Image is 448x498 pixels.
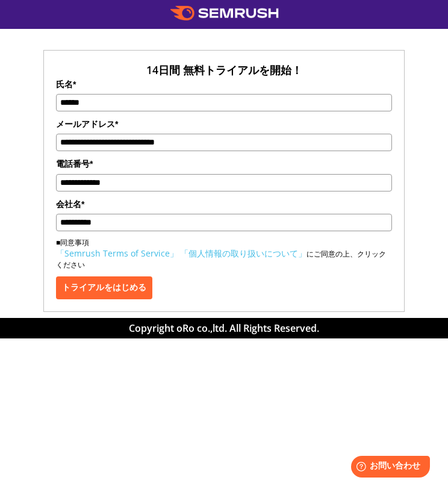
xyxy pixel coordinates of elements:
[146,63,302,77] span: 14日間 無料トライアルを開始！
[56,237,392,270] p: ■同意事項 にご同意の上、クリックください
[180,247,306,259] a: 「個人情報の取り扱いについて」
[56,117,392,131] label: メールアドレス*
[56,276,152,299] button: トライアルをはじめる
[56,157,392,170] label: 電話番号*
[341,451,435,485] iframe: Help widget launcher
[56,247,178,259] a: 「Semrush Terms of Service」
[129,322,319,335] span: Copyright oRo co.,ltd. All Rights Reserved.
